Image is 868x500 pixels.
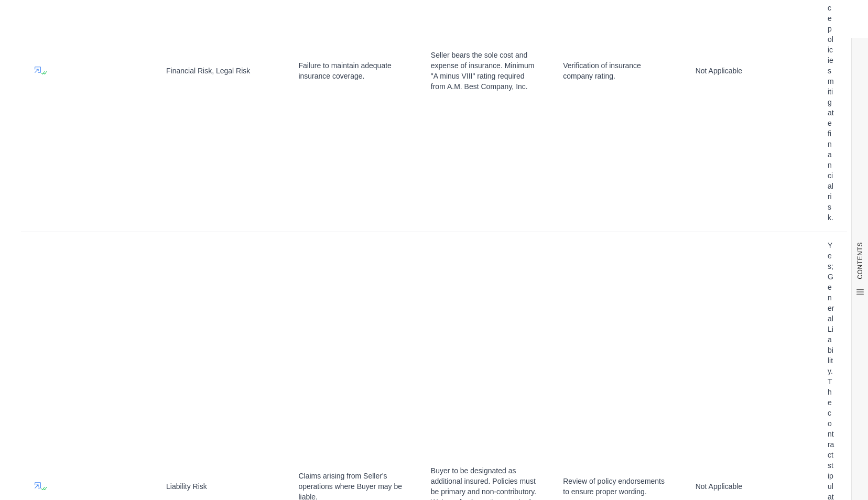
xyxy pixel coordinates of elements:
span: Review of policy endorsements to ensure proper wording. [563,477,665,496]
span: Financial Risk, Legal Risk [166,67,250,75]
span: Verification of insurance company rating. [563,61,641,80]
span: CONTENTS [856,242,864,279]
span: Liability Risk [166,482,207,491]
span: Failure to maintain adequate insurance coverage. [298,61,391,80]
span: Not Applicable [696,67,743,75]
span: Seller bears the sole cost and expense of insurance. Minimum "A minus VIII" rating required from ... [431,51,535,91]
span: Not Applicable [696,482,743,491]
